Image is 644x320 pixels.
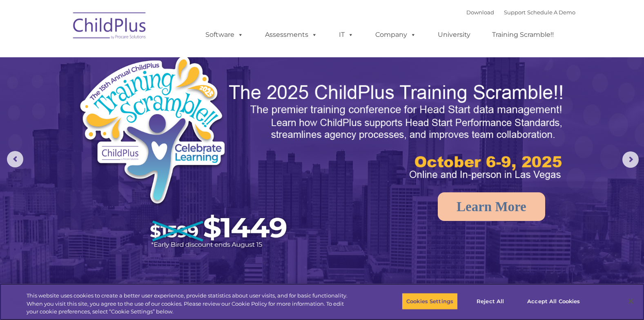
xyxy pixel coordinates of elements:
a: Training Scramble!! [484,27,562,43]
button: Accept All Cookies [523,293,584,310]
a: IT [331,27,362,43]
a: Software [197,27,252,43]
font: | [466,9,575,16]
a: Company [367,27,424,43]
button: Reject All [465,293,516,310]
a: Assessments [257,27,325,43]
a: Schedule A Demo [527,9,575,16]
img: ChildPlus by Procare Solutions [69,7,151,47]
a: Learn More [438,192,545,221]
button: Close [622,292,640,310]
button: Cookies Settings [402,293,458,310]
a: Support [504,9,526,16]
a: University [430,27,479,43]
a: Download [466,9,494,16]
div: This website uses cookies to create a better user experience, provide statistics about user visit... [27,292,354,316]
